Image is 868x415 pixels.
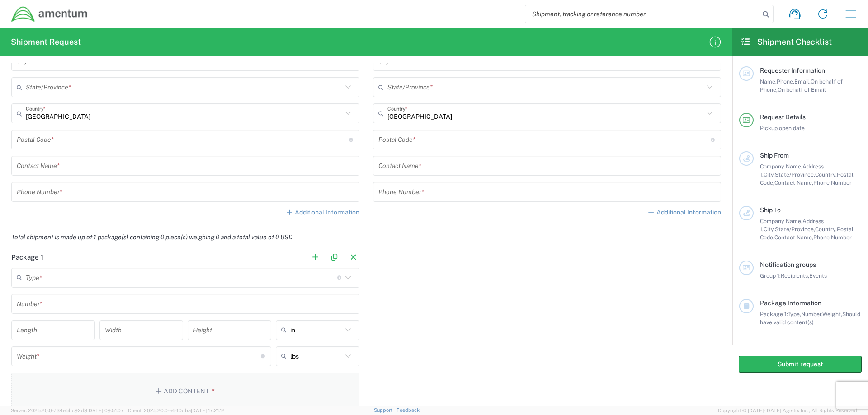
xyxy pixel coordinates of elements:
[822,311,842,317] span: Weight,
[739,356,862,373] button: Submit request
[5,233,299,241] em: Total shipment is made up of 1 package(s) containing 0 piece(s) weighing 0 and a total value of 0...
[788,311,801,317] span: Type,
[777,78,794,85] span: Phone,
[801,311,822,317] span: Number,
[128,408,225,413] span: Client: 2025.20.0-e640dba
[760,272,781,279] span: Group 1:
[760,67,825,74] span: Requester Information
[760,261,816,268] span: Notification groups
[11,373,359,410] button: Add Content*
[285,208,359,217] a: Additional Information
[760,311,788,317] span: Package 1:
[647,208,721,217] a: Additional Information
[11,6,88,23] img: dyncorp
[778,86,826,93] span: On behalf of Email
[760,206,781,214] span: Ship To
[11,253,43,262] h2: Package 1
[815,226,837,233] span: Country,
[374,407,396,413] a: Support
[815,171,837,178] span: Country,
[774,234,813,241] span: Contact Name,
[525,5,759,23] input: Shipment, tracking or reference number
[809,272,827,279] span: Events
[813,234,852,241] span: Phone Number
[760,125,805,131] span: Pickup open date
[794,78,811,85] span: Email,
[775,171,815,178] span: State/Province,
[813,179,852,186] span: Phone Number
[718,406,857,415] span: Copyright © [DATE]-[DATE] Agistix Inc., All Rights Reserved
[764,226,775,233] span: City,
[760,152,789,159] span: Ship From
[760,163,802,170] span: Company Name,
[760,299,821,307] span: Package Information
[774,179,813,186] span: Contact Name,
[741,37,832,47] h2: Shipment Checklist
[760,78,777,85] span: Name,
[764,171,775,178] span: City,
[760,218,802,224] span: Company Name,
[11,37,81,47] h2: Shipment Request
[11,408,124,413] span: Server: 2025.20.0-734e5bc92d9
[87,408,124,413] span: [DATE] 09:51:07
[781,272,809,279] span: Recipients,
[760,113,806,121] span: Request Details
[775,226,815,233] span: State/Province,
[396,407,420,413] a: Feedback
[191,408,225,413] span: [DATE] 17:21:12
